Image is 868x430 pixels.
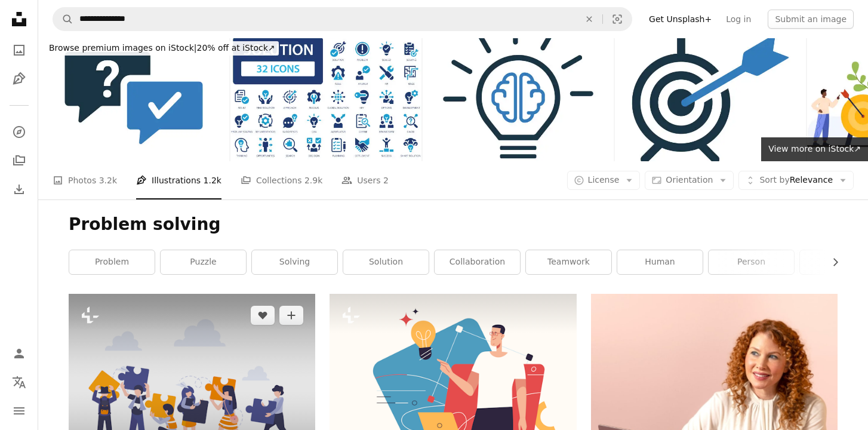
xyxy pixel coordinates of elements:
a: Collections 2.9k [241,161,322,199]
a: Illustrations [7,67,31,91]
span: License [588,175,620,185]
a: human [617,250,703,274]
button: Visual search [603,8,632,30]
a: Get Unsplash+ [642,10,719,29]
img: Brainstorming, creative idea icon design [423,34,614,161]
a: Vector illustration on the subject of creativity, generating innovative ideas, imagination and in... [330,387,576,398]
button: Sort byRelevance [738,171,854,190]
button: Submit an image [768,10,854,29]
a: People connecting puzzle elements. Vector illustration business concept. Team metaphor flat desig... [69,381,315,392]
span: Orientation [666,175,713,185]
button: Menu [7,399,31,423]
span: Relevance [759,174,833,186]
a: Log in / Sign up [7,342,31,365]
a: Download History [7,177,31,201]
a: Log in [719,10,758,29]
a: problem [69,250,155,274]
span: 2.9k [304,174,322,187]
span: 20% off at iStock ↗ [49,43,275,53]
a: Users 2 [341,161,389,199]
span: 2 [383,174,389,187]
button: Orientation [645,171,734,190]
a: teamwork [526,250,611,274]
a: Photos [7,38,31,62]
form: Find visuals sitewide [53,7,632,31]
a: Photos 3.2k [53,161,117,199]
button: Like [251,306,275,325]
span: 3.2k [99,174,117,187]
span: Sort by [759,175,789,185]
button: Search Unsplash [53,8,73,30]
a: Home — Unsplash [7,7,31,33]
img: Question and answer icon design [38,34,229,161]
a: solving [252,250,337,274]
a: Explore [7,120,31,144]
button: License [567,171,641,190]
a: collaboration [435,250,520,274]
span: Browse premium images on iStock | [49,43,196,53]
a: Browse premium images on iStock|20% off at iStock↗ [38,34,286,63]
a: puzzle [161,250,246,274]
a: solution [343,250,429,274]
img: Solution icon set. Alternative, problem, resolve, define, answer, issue, goal, success. [230,34,421,161]
button: Add to Collection [279,306,303,325]
a: person [709,250,794,274]
a: View more on iStock↗ [761,137,868,161]
button: scroll list to the right [824,250,838,274]
h1: Problem solving [69,214,838,235]
a: Collections [7,149,31,173]
button: Language [7,370,31,394]
span: View more on iStock ↗ [768,144,861,153]
button: Clear [576,8,602,30]
img: Goal, sales, target icon. Vector graphics [615,34,806,161]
